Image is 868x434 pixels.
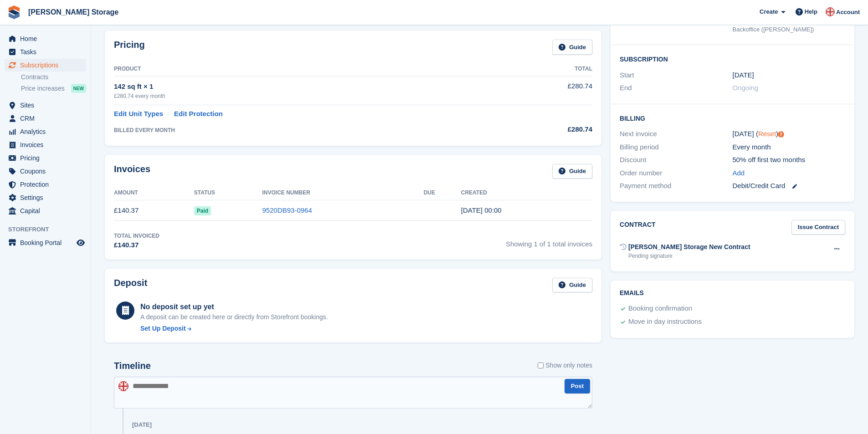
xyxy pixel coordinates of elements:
span: Booking Portal [20,236,75,249]
div: Debit/Credit Card [733,181,845,191]
span: Paid [194,206,211,215]
h2: Billing [620,113,845,123]
div: Next invoice [620,129,732,139]
a: menu [5,32,86,45]
span: Subscriptions [20,59,75,71]
img: John Baker [826,7,835,16]
span: CRM [20,112,75,125]
a: Preview store [75,237,86,248]
span: Protection [20,178,75,191]
a: Set Up Deposit [140,324,328,333]
a: menu [5,138,86,151]
span: Help [805,7,817,16]
div: £280.74 every month [114,92,504,100]
span: Storefront [8,225,91,234]
a: menu [5,46,86,58]
td: £140.37 [114,200,194,221]
span: Account [836,8,860,17]
div: Pending signature [628,252,750,260]
div: Start [620,70,732,81]
a: Edit Unit Types [114,109,163,119]
a: menu [5,236,86,249]
div: Total Invoiced [114,232,159,240]
a: menu [5,59,86,71]
span: Create [760,7,778,16]
a: Reset [758,130,776,138]
span: Price increases [21,84,65,93]
span: Tasks [20,46,75,58]
a: menu [5,125,86,138]
th: Status [194,186,262,200]
div: 50% off first two months [733,155,845,165]
a: Contracts [21,73,86,82]
th: Due [424,186,461,200]
time: 2025-08-14 23:00:00 UTC [733,70,754,81]
h2: Subscription [620,54,845,63]
span: Sites [20,99,75,112]
img: stora-icon-8386f47178a22dfd0bd8f6a31ec36ba5ce8667c1dd55bd0f319d3a0aa187defe.svg [7,5,21,19]
div: BILLED EVERY MONTH [114,126,504,134]
th: Created [461,186,592,200]
input: Show only notes [538,361,544,370]
div: [DATE] [132,421,152,429]
label: Show only notes [538,361,592,370]
a: Edit Protection [174,109,223,119]
span: Analytics [20,125,75,138]
div: Backoffice ([PERSON_NAME]) [733,25,845,34]
a: Guide [552,40,592,55]
a: menu [5,165,86,178]
a: Add [733,168,745,179]
th: Product [114,62,504,77]
th: Invoice Number [262,186,424,200]
div: Every month [733,142,845,153]
span: Home [20,32,75,45]
div: [DATE] ( ) [733,129,845,139]
a: Guide [552,164,592,179]
h2: Pricing [114,40,145,55]
th: Amount [114,186,194,200]
a: menu [5,152,86,164]
div: NEW [71,84,86,93]
a: Guide [552,278,592,293]
div: Order number [620,168,732,179]
div: Payment method [620,181,732,191]
div: Set Up Deposit [140,324,186,333]
div: Discount [620,155,732,165]
a: 9520DB93-0964 [262,206,312,214]
h2: Timeline [114,361,151,371]
th: Total [504,62,592,77]
a: [PERSON_NAME] Storage [25,5,122,20]
a: menu [5,99,86,112]
div: £140.37 [114,240,159,250]
span: Settings [20,191,75,204]
h2: Deposit [114,278,147,293]
a: Price increases NEW [21,83,86,93]
div: [PERSON_NAME] Storage New Contract [628,242,750,252]
h2: Emails [620,290,845,297]
span: Coupons [20,165,75,178]
div: Booking confirmation [628,303,692,314]
span: Showing 1 of 1 total invoices [506,232,592,250]
td: £280.74 [504,76,592,105]
span: Capital [20,204,75,217]
div: Move in day instructions [628,317,702,327]
div: Billing period [620,142,732,153]
span: Invoices [20,138,75,151]
a: menu [5,112,86,125]
a: menu [5,178,86,191]
h2: Invoices [114,164,150,179]
span: Pricing [20,152,75,164]
div: End [620,83,732,93]
p: A deposit can be created here or directly from Storefront bookings. [140,312,328,322]
a: menu [5,204,86,217]
div: No deposit set up yet [140,301,328,312]
div: Tooltip anchor [777,130,785,138]
div: 142 sq ft × 1 [114,82,504,92]
div: £280.74 [504,124,592,135]
span: Ongoing [733,84,759,92]
a: menu [5,191,86,204]
h2: Contract [620,220,656,235]
a: Issue Contract [791,220,845,235]
time: 2025-08-14 23:00:40 UTC [461,206,502,214]
button: Post [565,379,590,394]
